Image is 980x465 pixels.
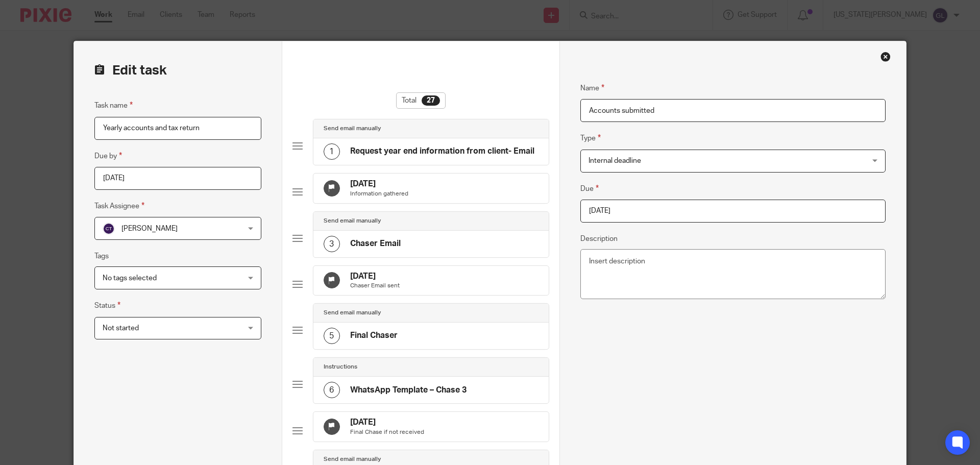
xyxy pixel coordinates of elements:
label: Task Assignee [94,200,144,212]
span: Not started [103,325,139,332]
h4: Chaser Email [350,238,401,249]
h4: Send email manually [324,217,381,225]
div: 6 [324,382,340,398]
h4: Final Chaser [350,330,398,341]
label: Tags [94,251,109,261]
h4: Instructions [324,363,357,371]
input: Pick a date [580,200,886,223]
span: No tags selected [103,275,157,282]
div: 1 [324,143,340,160]
p: Chaser Email sent [350,282,400,290]
input: Pick a date [94,167,261,190]
div: Total [396,92,446,109]
h2: Edit task [94,62,261,79]
div: 5 [324,328,340,344]
span: Internal deadline [589,157,641,164]
h4: [DATE] [350,179,408,189]
h4: [DATE] [350,417,424,428]
span: [PERSON_NAME] [121,225,178,232]
div: 27 [422,95,440,106]
label: Due [580,183,599,194]
img: svg%3E [103,223,115,235]
label: Name [580,82,604,94]
label: Type [580,132,601,144]
p: Final Chase if not received [350,428,424,436]
div: Close this dialog window [880,52,891,62]
h4: WhatsApp Template – Chase 3 [350,385,467,396]
h4: Send email manually [324,125,381,133]
h4: Send email manually [324,309,381,317]
label: Status [94,300,120,311]
h4: Request year end information from client- Email [350,146,534,157]
label: Due by [94,150,122,162]
div: 3 [324,236,340,252]
h4: Send email manually [324,455,381,463]
label: Description [580,234,618,244]
h4: [DATE] [350,271,400,282]
label: Task name [94,100,133,111]
p: Information gathered [350,190,408,198]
